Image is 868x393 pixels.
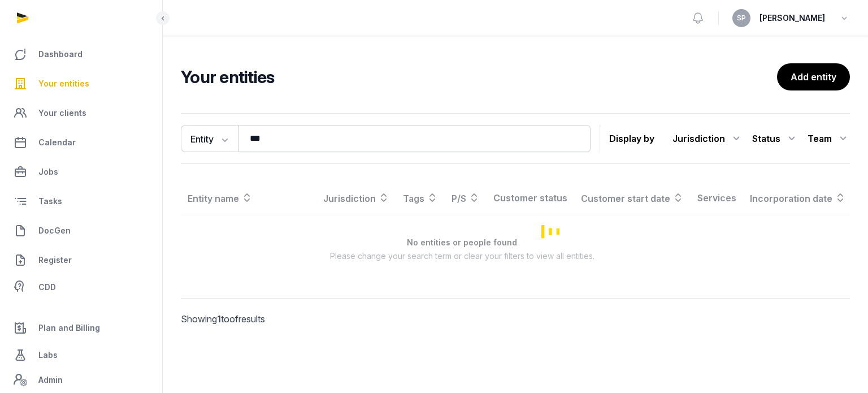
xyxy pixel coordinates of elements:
a: DocGen [9,217,153,244]
a: CDD [9,276,153,299]
a: Register [9,247,153,274]
span: Admin [38,373,63,387]
a: Add entity [777,63,850,90]
p: Showing to of results [181,299,335,339]
span: 1 [217,313,221,325]
span: Your entities [38,77,89,90]
span: SP [737,15,746,21]
div: Jurisdiction [672,129,743,148]
button: SP [732,9,750,27]
span: Jobs [38,165,58,179]
a: Your clients [9,100,153,127]
button: Entity [181,125,238,152]
div: Status [752,129,798,148]
span: Plan and Billing [38,321,100,335]
a: Admin [9,369,153,391]
span: Labs [38,348,58,362]
span: Register [38,253,72,267]
a: Labs [9,342,153,369]
span: Tasks [38,195,62,208]
p: Display by [609,129,654,148]
h2: Your entities [181,67,777,87]
span: [PERSON_NAME] [759,11,825,25]
span: Calendar [38,136,76,149]
span: DocGen [38,224,71,237]
a: Dashboard [9,41,153,68]
span: Your clients [38,106,86,120]
div: Team [808,129,850,148]
a: Plan and Billing [9,314,153,342]
a: Jobs [9,158,153,185]
a: Tasks [9,188,153,215]
span: Dashboard [38,47,83,61]
a: Your entities [9,70,153,97]
span: CDD [38,280,56,294]
a: Calendar [9,129,153,156]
